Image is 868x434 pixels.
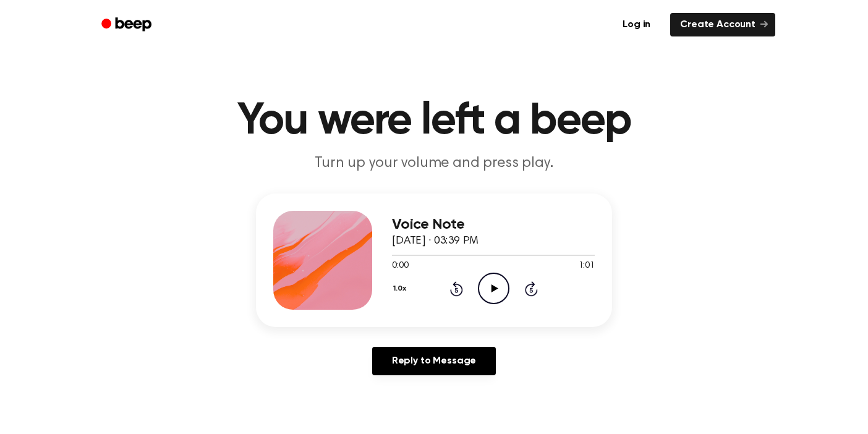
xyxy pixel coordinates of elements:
[392,278,411,299] button: 1.0x
[392,216,595,233] h3: Voice Note
[392,260,408,273] span: 0:00
[372,347,496,375] a: Reply to Message
[117,99,751,143] h1: You were left a beep
[610,11,663,39] a: Log in
[197,153,671,174] p: Turn up your volume and press play.
[670,13,775,36] a: Create Account
[93,13,163,37] a: Beep
[579,260,595,273] span: 1:01
[392,236,479,247] span: [DATE] · 03:39 PM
